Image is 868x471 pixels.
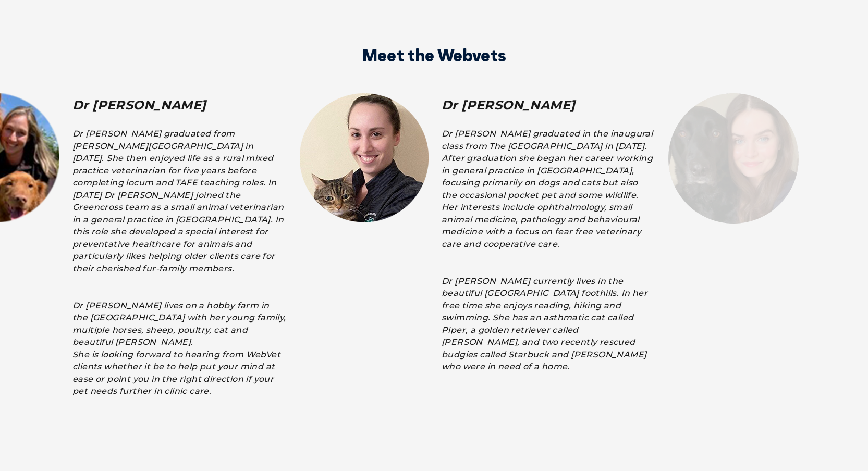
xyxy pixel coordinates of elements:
[72,128,286,397] div: Dr [PERSON_NAME] graduated from [PERSON_NAME][GEOGRAPHIC_DATA] in [DATE]. She then enjoyed life a...
[442,128,655,373] div: Dr [PERSON_NAME] graduated in the inaugural class from The [GEOGRAPHIC_DATA] in [DATE]. After gra...
[442,97,575,113] b: Dr [PERSON_NAME]
[72,97,206,113] b: Dr [PERSON_NAME]
[10,45,858,65] h2: Meet the Webvets
[299,93,429,222] img: Leah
